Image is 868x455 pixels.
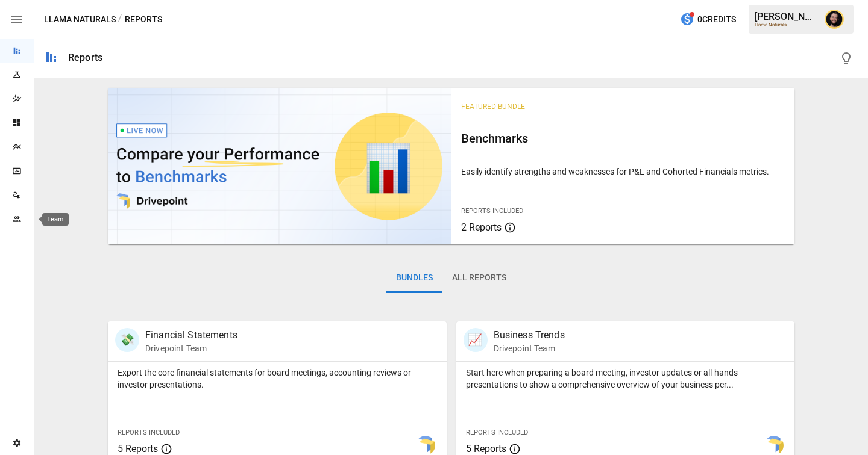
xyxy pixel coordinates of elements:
div: Llama Naturals [755,22,817,28]
span: 5 Reports [466,443,506,454]
div: Team [42,213,69,226]
p: Financial Statements [145,328,237,342]
p: Drivepoint Team [494,342,565,354]
p: Export the core financial statements for board meetings, accounting reviews or investor presentat... [118,367,437,391]
button: Bundles [386,264,442,292]
img: smart model [764,436,784,455]
img: video thumbnail [108,88,451,244]
button: Ciaran Nugent [817,2,851,36]
span: Featured Bundle [461,102,525,111]
h6: Benchmarks [461,129,785,148]
span: Reports Included [466,429,528,436]
img: smart model [416,436,435,455]
div: 📈 [464,328,488,352]
button: All Reports [442,264,516,292]
span: 5 Reports [118,443,158,454]
button: 0Credits [675,8,741,31]
span: Reports Included [461,207,523,215]
p: Start here when preparing a board meeting, investor updates or all-hands presentations to show a ... [466,367,785,391]
p: Business Trends [494,328,565,342]
p: Easily identify strengths and weaknesses for P&L and Cohorted Financials metrics. [461,166,785,178]
div: / [118,12,122,27]
span: 0 Credits [697,12,736,27]
div: 💸 [115,328,139,352]
button: Llama Naturals [44,12,116,27]
div: Reports [68,52,102,63]
p: Drivepoint Team [145,342,237,354]
span: 2 Reports [461,221,502,233]
div: [PERSON_NAME] [755,11,817,22]
img: Ciaran Nugent [825,10,844,29]
span: Reports Included [118,429,180,436]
